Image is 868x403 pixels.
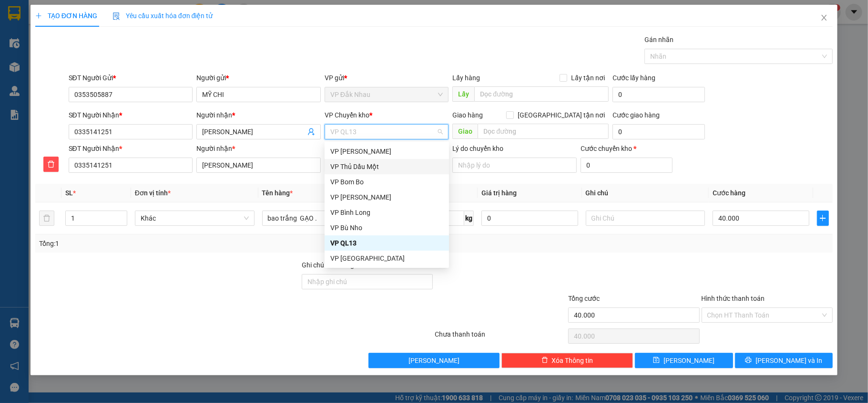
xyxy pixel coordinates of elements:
label: Cước giao hàng [613,111,660,119]
span: Tên hàng [262,189,293,197]
label: Hình thức thanh toán [702,295,765,302]
span: Đơn vị tính [135,189,171,197]
input: SĐT người nhận [69,158,193,173]
div: VP gửi [325,73,449,83]
span: printer [745,357,752,364]
span: delete [44,160,58,168]
span: Lấy tận nơi [567,73,609,83]
span: save [653,357,660,364]
div: Người nhận [196,143,321,154]
div: VP Phước Bình [325,251,449,266]
label: Gán nhãn [644,36,674,43]
div: SĐT Người Nhận [69,110,193,120]
div: VP Lê Hồng Phong [325,144,449,159]
button: delete [39,211,54,226]
button: delete [43,157,59,172]
span: Lấy [452,86,474,102]
span: VP QL13 [330,125,443,139]
div: SĐT Người Gửi [69,73,193,83]
input: Ghi chú đơn hàng [302,274,433,289]
div: Người gửi [196,73,321,83]
span: [PERSON_NAME] [664,355,715,366]
input: Lý do chuyển kho [452,158,577,173]
span: close [820,14,828,21]
input: Dọc đường [478,124,609,139]
span: Tổng cước [568,295,600,302]
span: Giá trị hàng [481,189,517,197]
div: VP [PERSON_NAME] [330,192,443,202]
span: VP Đắk Nhau [330,87,443,102]
div: SĐT Người Nhận [69,143,193,154]
span: [PERSON_NAME] và In [756,355,822,366]
input: Ghi Chú [586,211,705,226]
span: [GEOGRAPHIC_DATA] tận nơi [514,110,609,120]
div: Tổng: 1 [39,238,336,249]
button: save[PERSON_NAME] [635,353,733,368]
label: Ghi chú đơn hàng [302,261,354,269]
div: VP Bình Long [330,207,443,218]
label: Cước lấy hàng [613,74,655,82]
span: VP Chuyển kho [325,111,369,119]
span: Giao hàng [452,111,483,119]
div: VP [GEOGRAPHIC_DATA] [330,253,443,264]
div: Chưa thanh toán [434,329,567,346]
span: delete [541,357,548,364]
button: [PERSON_NAME] [368,353,500,368]
div: Cước chuyển kho [581,143,673,154]
div: VP Bình Long [325,205,449,220]
div: VP [PERSON_NAME] [330,146,443,157]
div: VP Thủ Dầu Một [325,159,449,174]
button: Close [811,5,837,32]
div: VP Thủ Dầu Một [330,161,443,172]
span: Yêu cầu xuất hóa đơn điện tử [112,12,213,20]
div: Người nhận [196,110,321,120]
input: Cước lấy hàng [613,87,705,102]
div: VP Bom Bo [325,174,449,190]
span: SL [65,189,73,197]
div: VP QL13 [325,235,449,251]
span: Giao [452,124,478,139]
div: VP Bù Nho [325,220,449,235]
div: VP Minh Hưng [325,190,449,205]
span: user-add [307,128,315,136]
img: icon [112,12,120,20]
span: [PERSON_NAME] [408,355,460,366]
div: VP Bom Bo [330,177,443,187]
div: VP QL13 [330,238,443,248]
label: Lý do chuyển kho [452,145,503,152]
button: printer[PERSON_NAME] và In [735,353,833,368]
span: plus [817,214,829,222]
input: Tên người nhận [196,158,321,173]
span: Xóa Thông tin [552,355,593,366]
span: plus [35,12,42,19]
button: deleteXóa Thông tin [501,353,633,368]
input: Cước giao hàng [613,124,705,139]
input: 0 [481,211,578,226]
th: Ghi chú [582,184,709,202]
span: Cước hàng [713,189,745,197]
span: TẠO ĐƠN HÀNG [35,12,97,20]
input: VD: Bàn, Ghế [262,211,382,226]
button: plus [817,211,829,226]
input: Dọc đường [474,86,609,102]
span: Khác [141,211,249,225]
span: kg [464,211,474,226]
div: VP Bù Nho [330,223,443,233]
span: Lấy hàng [452,74,480,82]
